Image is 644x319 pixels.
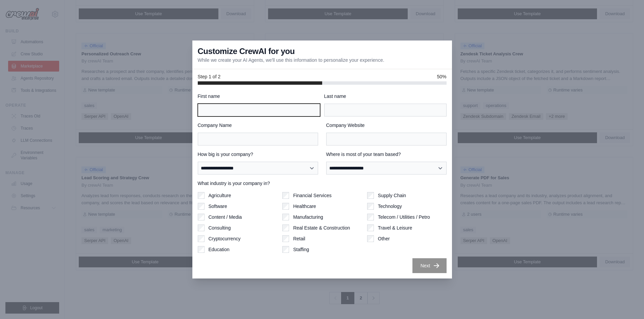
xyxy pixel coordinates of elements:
[209,235,241,242] label: Cryptocurrency
[326,151,447,158] label: Where is most of your team based?
[378,214,430,220] label: Telecom / Utilities / Petro
[293,246,309,253] label: Staffing
[293,203,316,210] label: Healthcare
[209,192,231,199] label: Agriculture
[293,192,332,199] label: Financial Services
[198,46,295,57] h3: Customize CrewAI for you
[293,214,323,220] label: Manufacturing
[293,235,305,242] label: Retail
[378,203,402,210] label: Technology
[437,73,446,80] span: 50%
[198,180,447,187] label: What industry is your company in?
[209,203,227,210] label: Software
[209,214,242,220] label: Content / Media
[378,235,390,242] label: Other
[198,151,318,158] label: How big is your company?
[324,93,447,100] label: Last name
[610,287,644,319] div: 聊天小组件
[412,258,447,273] button: Next
[378,224,412,231] label: Travel & Leisure
[198,122,318,129] label: Company Name
[198,73,221,80] span: Step 1 of 2
[209,246,230,253] label: Education
[198,57,384,63] p: While we create your AI Agents, we'll use this information to personalize your experience.
[378,192,406,199] label: Supply Chain
[209,224,231,231] label: Consulting
[326,122,447,129] label: Company Website
[610,287,644,319] iframe: Chat Widget
[293,224,350,231] label: Real Estate & Construction
[198,93,320,100] label: First name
